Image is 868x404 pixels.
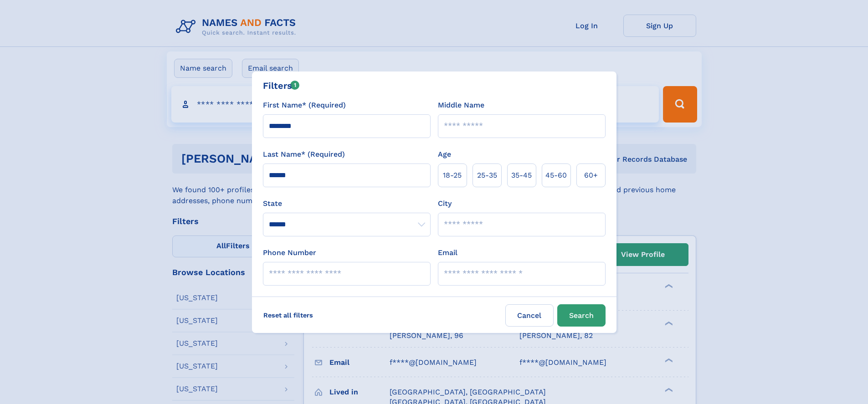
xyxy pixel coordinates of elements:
[511,170,532,181] span: 35‑45
[438,247,457,258] label: Email
[263,100,346,111] label: First Name* (Required)
[505,304,554,327] label: Cancel
[443,170,462,181] span: 18‑25
[477,170,497,181] span: 25‑35
[263,79,300,92] div: Filters
[438,100,484,111] label: Middle Name
[438,198,452,209] label: City
[545,170,567,181] span: 45‑60
[263,149,345,160] label: Last Name* (Required)
[263,247,316,258] label: Phone Number
[557,304,606,327] button: Search
[584,170,598,181] span: 60+
[438,149,451,160] label: Age
[257,304,319,326] label: Reset all filters
[263,198,431,209] label: State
